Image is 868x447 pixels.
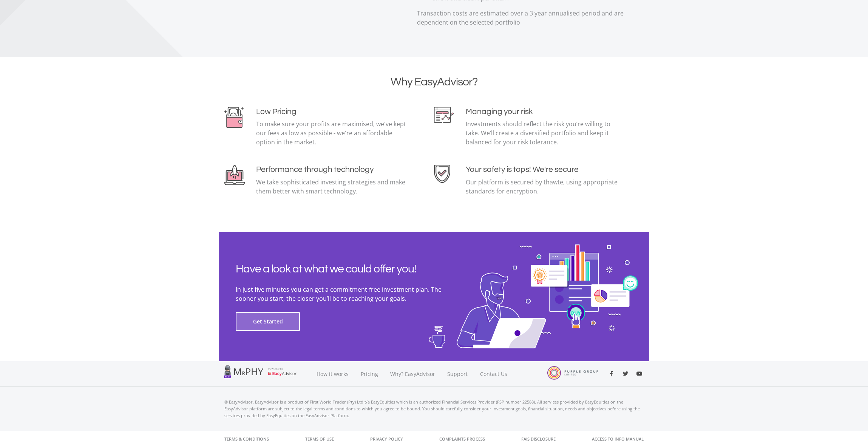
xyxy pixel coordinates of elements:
[256,107,410,116] h4: Low Pricing
[256,119,410,147] p: To make sure your profits are maximised, we've kept our fees as low as possible - we're an afford...
[439,431,485,447] a: Complaints Process
[224,431,269,447] a: Terms & Conditions
[466,165,619,174] h4: Your safety is tops! We're secure
[466,178,619,196] p: Our platform is secured by thawte, using appropriate standards for encryption.
[224,75,644,89] h2: Why EasyAdvisor?
[256,165,410,174] h4: Performance through technology
[310,361,355,387] a: How it works
[474,361,514,387] a: Contact Us
[256,178,410,196] p: We take sophisticated investing strategies and make them better with smart technology.
[521,431,556,447] a: FAIS Disclosure
[384,361,441,387] a: Why? EasyAdvisor
[441,361,474,387] a: Support
[370,431,403,447] a: Privacy Policy
[236,262,462,276] h2: Have a look at what we could offer you!
[417,9,644,27] p: Transaction costs are estimated over a 3 year annualised period and are dependent on the selected...
[355,361,384,387] a: Pricing
[466,107,619,116] h4: Managing your risk
[236,312,300,331] button: Get Started
[224,399,644,419] p: © EasyAdvisor. EasyAdvisor is a product of First World Trader (Pty) Ltd t/a EasyEquities which is...
[592,431,644,447] a: Access to Info Manual
[305,431,334,447] a: Terms of Use
[236,285,462,303] p: In just five minutes you can get a commitment-free investment plan. The sooner you start, the clo...
[466,119,619,147] p: Investments should reflect the risk you’re willing to take. We’ll create a diversified portfolio ...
